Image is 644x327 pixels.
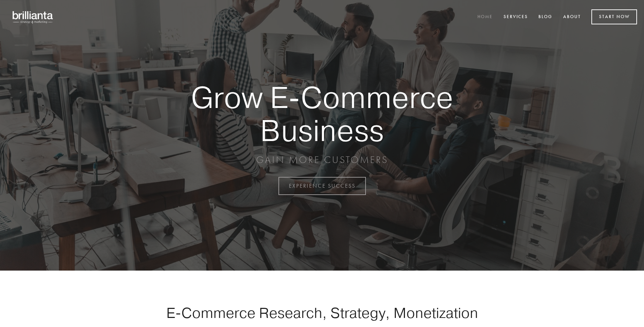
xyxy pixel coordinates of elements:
p: GAIN MORE CUSTOMERS [167,154,477,166]
img: brillianta - research, strategy, marketing [7,7,59,27]
a: Start Now [591,9,637,24]
h1: E-Commerce Research, Strategy, Monetization [144,304,500,321]
a: About [559,11,585,23]
a: Home [473,11,497,23]
strong: Grow E-Commerce Business [167,81,477,147]
a: Services [499,11,532,23]
a: Blog [534,11,557,23]
a: EXPERIENCE SUCCESS [278,177,366,195]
